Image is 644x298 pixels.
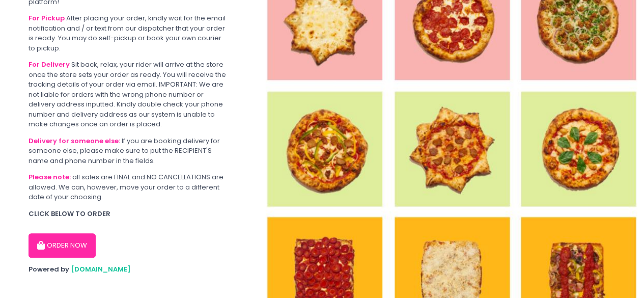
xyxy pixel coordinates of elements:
b: Delivery for someone else: [29,136,120,146]
div: After placing your order, kindly wait for the email notification and / or text from our dispatche... [29,13,229,53]
b: For Pickup [29,13,65,23]
div: If you are booking delivery for someone else, please make sure to put the RECIPIENT'S name and ph... [29,136,229,166]
b: Please note: [29,172,71,182]
div: Powered by [29,264,229,275]
a: [DOMAIN_NAME] [71,264,131,274]
div: CLICK BELOW TO ORDER [29,209,229,219]
button: ORDER NOW [29,233,96,258]
div: Sit back, relax, your rider will arrive at the store once the store sets your order as ready. You... [29,60,229,129]
div: all sales are FINAL and NO CANCELLATIONS are allowed. We can, however, move your order to a diffe... [29,172,229,202]
b: For Delivery [29,60,70,69]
